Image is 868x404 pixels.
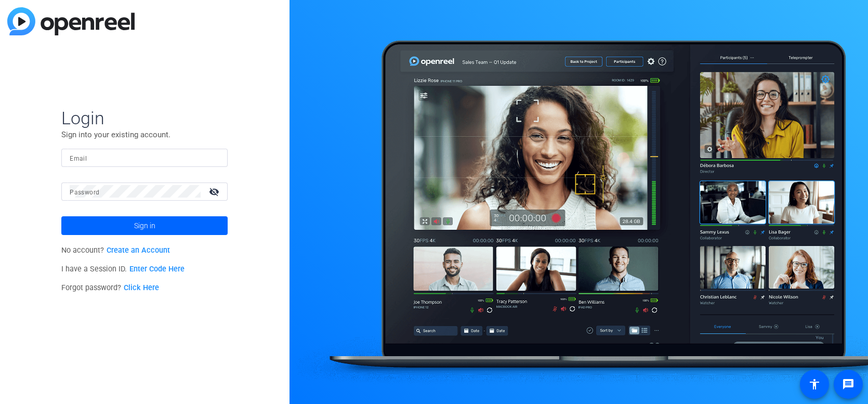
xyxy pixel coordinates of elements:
[70,151,219,164] input: Enter Email Address
[61,107,228,129] span: Login
[203,184,228,199] mat-icon: visibility_off
[61,265,185,273] span: I have a Session ID.
[7,7,135,35] img: blue-gradient.svg
[134,213,155,239] span: Sign in
[61,129,228,140] p: Sign into your existing account.
[70,155,87,162] mat-label: Email
[70,189,99,196] mat-label: Password
[129,265,185,273] a: Enter Code Here
[124,283,159,292] a: Click Here
[61,216,228,235] button: Sign in
[842,378,854,390] mat-icon: message
[61,246,170,255] span: No account?
[107,246,170,255] a: Create an Account
[61,283,159,292] span: Forgot password?
[808,378,821,390] mat-icon: accessibility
